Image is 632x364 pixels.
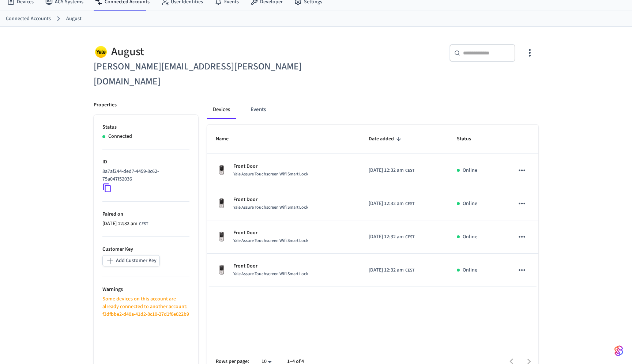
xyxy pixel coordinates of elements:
span: CEST [139,221,148,227]
span: CEST [405,267,414,274]
p: Online [463,167,477,174]
p: Front Door [233,229,308,237]
a: August [66,15,82,23]
p: 8a7af244-ded7-4459-8c62-75a047f52036 [102,168,187,183]
span: CEST [405,234,414,240]
div: Europe/Warsaw [369,200,414,208]
span: Date added [369,133,403,145]
span: Status [457,133,481,145]
div: Europe/Warsaw [369,233,414,241]
p: Some devices on this account are already connected to another account: f3dfbbe2-d40a-41d2-8c10-27... [102,295,189,318]
span: Yale Assure Touchscreen Wifi Smart Lock [233,204,308,211]
span: [DATE] 12:32 am [102,220,138,228]
p: Properties [94,101,117,109]
span: Yale Assure Touchscreen Wifi Smart Lock [233,271,308,277]
span: [DATE] 12:32 am [369,233,404,241]
p: Online [463,266,477,274]
div: Europe/Warsaw [102,220,148,228]
p: Status [102,124,189,131]
p: Online [463,233,477,241]
div: Europe/Warsaw [369,266,414,274]
img: Yale Assure Touchscreen Wifi Smart Lock, Satin Nickel, Front [216,164,227,176]
img: Yale Logo, Square [94,44,108,59]
div: Europe/Warsaw [369,167,414,174]
p: Paired on [102,211,189,218]
span: CEST [405,201,414,207]
img: Yale Assure Touchscreen Wifi Smart Lock, Satin Nickel, Front [216,264,227,276]
p: Connected [108,133,132,140]
table: sticky table [207,125,538,287]
p: Customer Key [102,246,189,253]
p: Warnings [102,286,189,293]
span: Yale Assure Touchscreen Wifi Smart Lock [233,238,308,244]
span: Name [216,133,238,145]
p: Online [463,200,477,208]
span: Yale Assure Touchscreen Wifi Smart Lock [233,171,308,177]
p: ID [102,158,189,166]
span: CEST [405,167,414,174]
div: August [94,44,312,59]
p: Front Door [233,163,308,170]
img: SeamLogoGradient.69752ec5.svg [614,345,623,357]
button: Events [245,101,272,119]
button: Add Customer Key [102,255,160,266]
p: Front Door [233,262,308,270]
img: Yale Assure Touchscreen Wifi Smart Lock, Satin Nickel, Front [216,198,227,209]
span: [DATE] 12:32 am [369,200,404,208]
div: connected account tabs [207,101,538,119]
span: [DATE] 12:32 am [369,167,404,174]
img: Yale Assure Touchscreen Wifi Smart Lock, Satin Nickel, Front [216,231,227,243]
span: [DATE] 12:32 am [369,266,404,274]
button: Devices [207,101,236,119]
a: Connected Accounts [6,15,51,23]
h6: [PERSON_NAME][EMAIL_ADDRESS][PERSON_NAME][DOMAIN_NAME] [94,59,312,89]
p: Front Door [233,196,308,204]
